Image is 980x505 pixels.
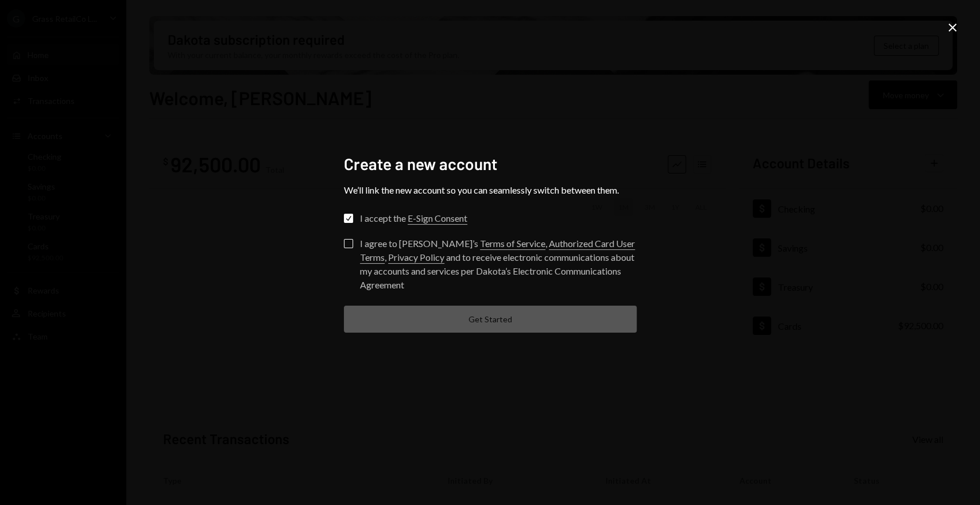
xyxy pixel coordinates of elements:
a: E-Sign Consent [408,213,467,225]
a: Authorized Card User Terms [360,238,635,264]
div: We’ll link the new account so you can seamlessly switch between them. [344,184,637,195]
a: Terms of Service [480,238,545,250]
a: Privacy Policy [388,252,444,264]
button: I agree to [PERSON_NAME]’s Terms of Service, Authorized Card User Terms, Privacy Policy and to re... [344,239,353,248]
div: I accept the [360,211,467,225]
h2: Create a new account [344,153,637,175]
div: I agree to [PERSON_NAME]’s , , and to receive electronic communications about my accounts and ser... [360,237,637,292]
button: I accept the E-Sign Consent [344,214,353,223]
